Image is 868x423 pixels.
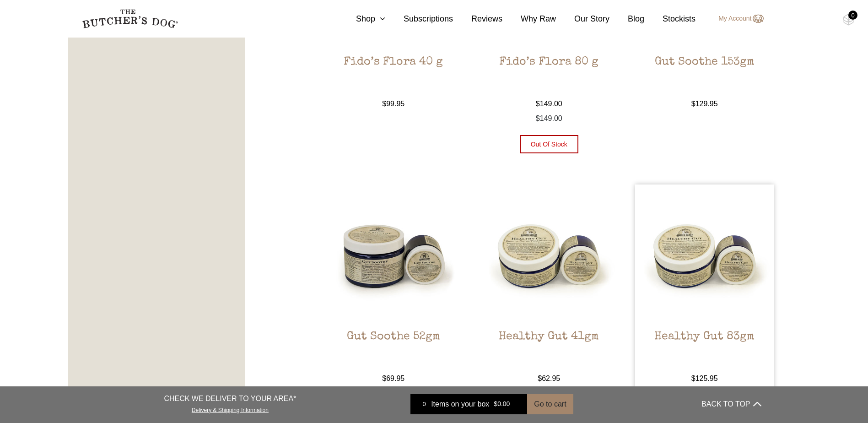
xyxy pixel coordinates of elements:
[843,14,854,26] img: TBD_Cart-Empty.png
[691,374,695,382] span: $
[538,374,560,382] bdi: 62.95
[701,393,761,415] button: BACK TO TOP
[635,184,774,323] img: Healthy Gut 83gm
[502,13,556,25] a: Why Raw
[324,55,463,98] h2: Fido’s Flora 40 g
[538,374,542,382] span: $
[494,401,497,408] span: $
[635,55,774,98] h2: Gut Soothe 153gm
[480,55,618,98] h2: Fido’s Flora 80 g
[192,405,269,413] a: Delivery & Shipping Information
[536,100,562,108] bdi: 149.00
[644,13,695,25] a: Stockists
[635,184,774,385] a: Healthy Gut 83gmHealthy Gut 83gm $125.95
[431,399,489,410] span: Items on your box
[848,11,857,20] div: 0
[536,114,540,122] span: $
[164,393,296,404] p: CHECK WE DELIVER TO YOUR AREA*
[609,13,644,25] a: Blog
[324,184,463,323] img: Gut Soothe 52gm
[382,374,386,382] span: $
[527,394,573,414] button: Go to cart
[556,13,609,25] a: Our Story
[324,330,463,373] h2: Gut Soothe 52gm
[480,330,618,373] h2: Healthy Gut 41gm
[691,100,718,108] bdi: 129.95
[453,13,502,25] a: Reviews
[410,394,527,414] a: 0 Items on your box $0.00
[382,100,386,108] span: $
[520,135,578,153] button: Out of stock
[417,400,431,409] div: 0
[480,184,618,323] img: Healthy Gut 41gm
[385,13,453,25] a: Subscriptions
[494,401,510,408] bdi: 0.00
[382,374,404,382] bdi: 69.95
[480,184,618,385] a: Healthy Gut 41gmHealthy Gut 41gm $62.95
[338,13,385,25] a: Shop
[382,100,404,108] bdi: 99.95
[691,100,695,108] span: $
[709,13,763,24] a: My Account
[691,374,718,382] bdi: 125.95
[324,184,463,385] a: Gut Soothe 52gmGut Soothe 52gm $69.95
[536,114,562,122] span: 149.00
[635,330,774,373] h2: Healthy Gut 83gm
[536,100,540,108] span: $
